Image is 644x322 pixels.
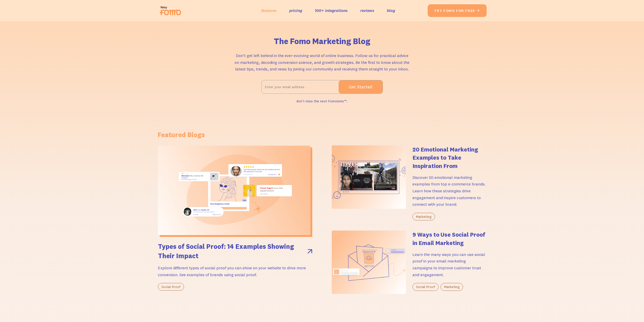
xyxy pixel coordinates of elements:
[234,52,411,72] p: Don't get left behind in the ever-evolving world of online business. Follow us for practical advi...
[289,7,302,14] a: pricing
[412,231,487,247] h4: 9 Ways to Use Social Proof in Email Marketing
[261,7,277,14] a: features
[412,145,487,170] h4: 20 Emotional Marketing Examples to Take Inspiration From
[387,7,395,14] a: blog
[476,8,480,13] span: 
[412,174,487,208] p: Discover 20 emotional marketing examples from top e-commerce brands. Learn how these strategies d...
[332,231,487,294] a: 9 Ways to Use Social Proof in Email MarketingLearn the many ways you can use social proof in your...
[315,7,348,14] a: 100+ integrations
[332,145,487,220] a: 20 Emotional Marketing Examples to Take Inspiration FromDiscover 20 emotional marketing examples ...
[296,98,348,105] div: don't miss the next Fomoisms™.
[428,4,487,17] a: try fomo for free
[261,80,383,94] form: Email Form 2
[339,80,383,93] input: Get Started
[262,81,339,93] input: Enter your email address
[412,251,487,278] p: Learn the many ways you can use social proof in your email marketing campaigns to improve custome...
[158,242,302,260] h2: Types of Social Proof: 14 Examples Showing Their Impact
[274,36,370,46] h1: The Fomo Marketing Blog
[158,264,312,278] p: Explore different types of social proof you can show on your website to drive more conversion. Se...
[158,130,487,139] h1: Featured Blogs
[158,146,310,235] img: Types of Social Proof: 14 Examples Showing Their Impact
[158,145,313,291] a: Types of Social Proof: 14 Examples Showing Their ImpactTypes of Social Proof: 14 Examples Showing...
[360,7,374,14] a: reviews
